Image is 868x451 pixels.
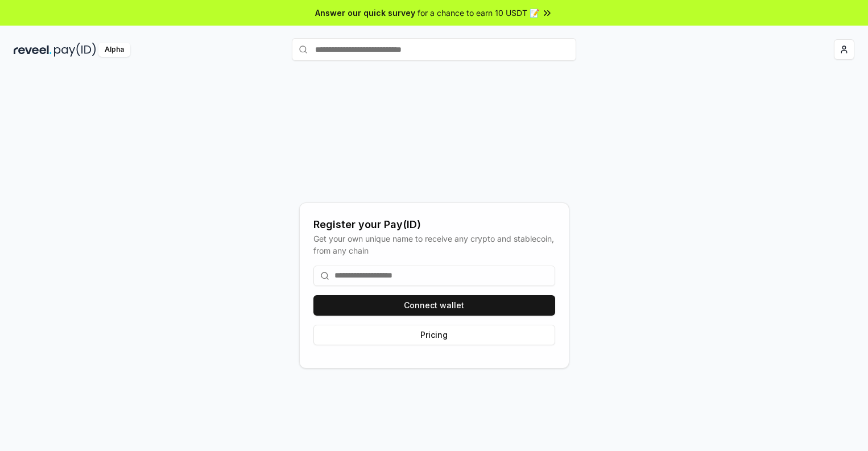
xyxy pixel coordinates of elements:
span: Answer our quick survey [315,7,415,19]
div: Alpha [98,43,130,57]
img: reveel_dark [14,43,52,57]
button: Pricing [313,325,555,345]
span: for a chance to earn 10 USDT 📝 [418,7,539,19]
div: Register your Pay(ID) [313,217,555,233]
img: pay_id [54,43,96,57]
div: Get your own unique name to receive any crypto and stablecoin, from any chain [313,233,555,256]
button: Connect wallet [313,295,555,316]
